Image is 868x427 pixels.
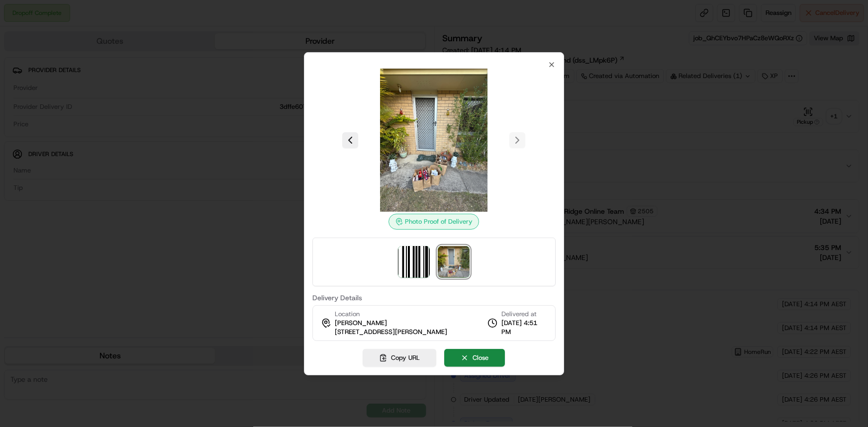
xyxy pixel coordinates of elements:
[335,319,387,328] span: [PERSON_NAME]
[335,310,360,319] span: Location
[501,319,547,337] span: [DATE] 4:51 PM
[389,214,480,230] div: Photo Proof of Delivery
[363,69,506,212] img: photo_proof_of_delivery image
[312,294,556,301] label: Delivery Details
[335,328,447,337] span: [STREET_ADDRESS][PERSON_NAME]
[438,246,470,278] img: photo_proof_of_delivery image
[445,349,505,367] button: Close
[398,246,430,278] img: barcode_scan_on_pickup image
[363,349,437,367] button: Copy URL
[501,310,547,319] span: Delivered at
